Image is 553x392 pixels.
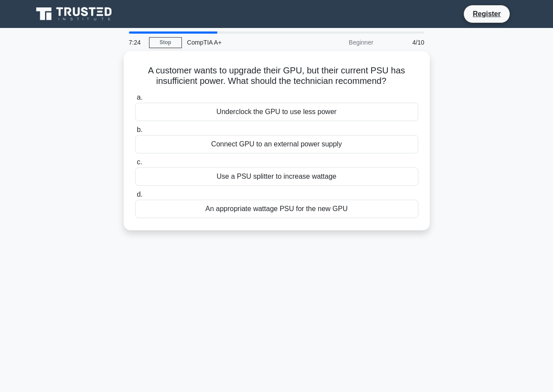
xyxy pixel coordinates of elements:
div: Use a PSU splitter to increase wattage [135,167,418,186]
a: Register [467,8,506,19]
div: CompTIA A+ [182,34,302,51]
div: Underclock the GPU to use less power [135,103,418,121]
span: c. [137,158,142,166]
span: b. [137,126,143,133]
div: Connect GPU to an external power supply [135,135,418,153]
div: Beginner [302,34,379,51]
span: d. [137,191,143,198]
div: 7:24 [124,34,149,51]
span: a. [137,94,143,101]
a: Stop [149,37,182,48]
div: 4/10 [379,34,430,51]
h5: A customer wants to upgrade their GPU, but their current PSU has insufficient power. What should ... [134,65,419,87]
div: An appropriate wattage PSU for the new GPU [135,200,418,218]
